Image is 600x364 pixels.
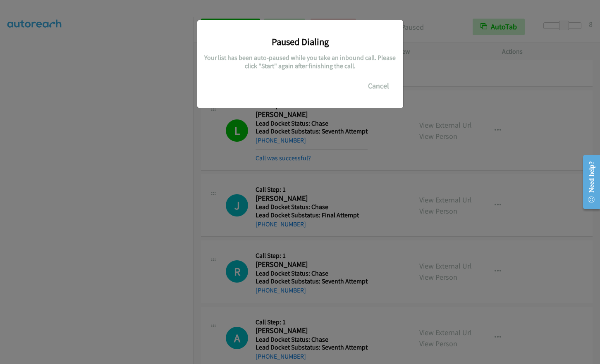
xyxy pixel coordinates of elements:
[203,54,397,70] h5: Your list has been auto-paused while you take an inbound call. Please click "Start" again after f...
[576,149,600,215] iframe: Resource Center
[360,78,397,94] button: Cancel
[203,36,397,48] h3: Paused Dialing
